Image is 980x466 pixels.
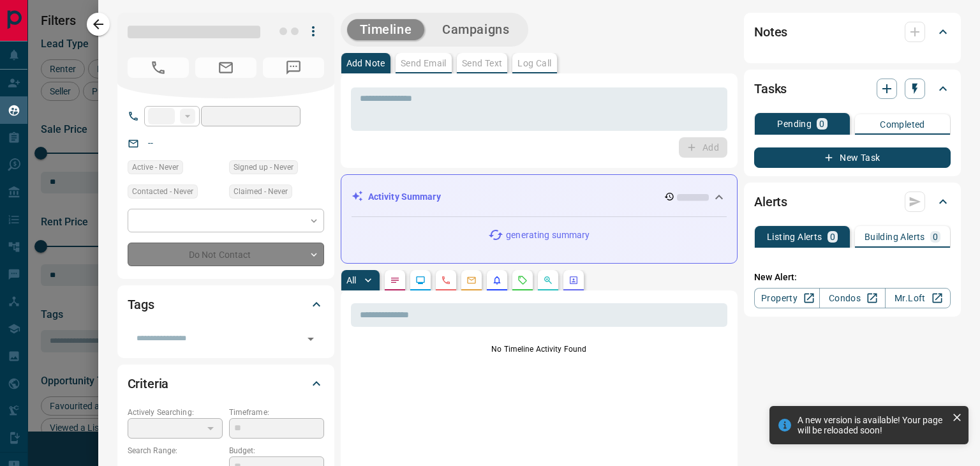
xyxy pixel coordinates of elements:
p: 0 [819,119,824,128]
div: Tags [128,289,324,320]
svg: Emails [466,275,477,285]
svg: Requests [517,275,528,285]
svg: Listing Alerts [492,275,502,285]
p: generating summary [506,229,590,242]
span: No Number [128,57,189,78]
div: Tasks [754,73,951,104]
p: Search Range: [128,445,223,456]
svg: Lead Browsing Activity [415,275,426,285]
p: Listing Alerts [767,232,822,241]
a: Mr.Loft [885,288,951,308]
p: 0 [933,232,938,241]
div: Notes [754,17,951,47]
span: No Number [263,57,324,78]
a: Property [754,288,820,308]
svg: Notes [390,275,400,285]
p: All [346,276,357,285]
p: Building Alerts [865,232,925,241]
button: Open [302,330,320,348]
p: Pending [777,119,812,128]
div: Activity Summary [352,185,727,209]
div: Do Not Contact [128,243,324,266]
svg: Agent Actions [568,275,579,285]
span: No Email [195,57,256,78]
p: No Timeline Activity Found [351,343,727,355]
h2: Notes [754,22,787,42]
h2: Tasks [754,79,787,99]
button: Campaigns [429,19,522,40]
p: Activity Summary [368,190,441,204]
p: Add Note [346,59,385,68]
p: Timeframe: [229,407,324,418]
h2: Alerts [754,192,787,212]
p: Actively Searching: [128,407,223,418]
h2: Tags [128,294,154,315]
h2: Criteria [128,373,169,394]
p: Budget: [229,445,324,456]
span: Contacted - Never [132,185,193,198]
svg: Calls [441,275,451,285]
span: Active - Never [132,161,179,174]
p: New Alert: [754,271,951,284]
span: Signed up - Never [234,161,293,174]
a: -- [148,138,153,148]
div: A new version is available! Your page will be reloaded soon! [798,415,947,435]
button: New Task [754,147,951,168]
a: Condos [819,288,885,308]
div: Criteria [128,368,324,399]
p: Completed [880,120,925,129]
svg: Opportunities [543,275,553,285]
div: Alerts [754,186,951,217]
button: Timeline [347,19,425,40]
p: 0 [830,232,835,241]
span: Claimed - Never [234,185,288,198]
